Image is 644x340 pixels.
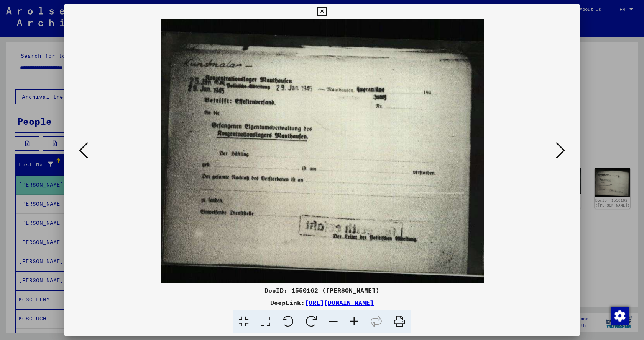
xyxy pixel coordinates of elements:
img: 002.jpg [90,19,554,283]
div: DeepLink: [64,298,580,307]
img: Change consent [611,307,629,325]
div: DocID: 1550162 ([PERSON_NAME]) [64,286,580,295]
a: [URL][DOMAIN_NAME] [305,299,374,306]
div: Change consent [610,306,629,325]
